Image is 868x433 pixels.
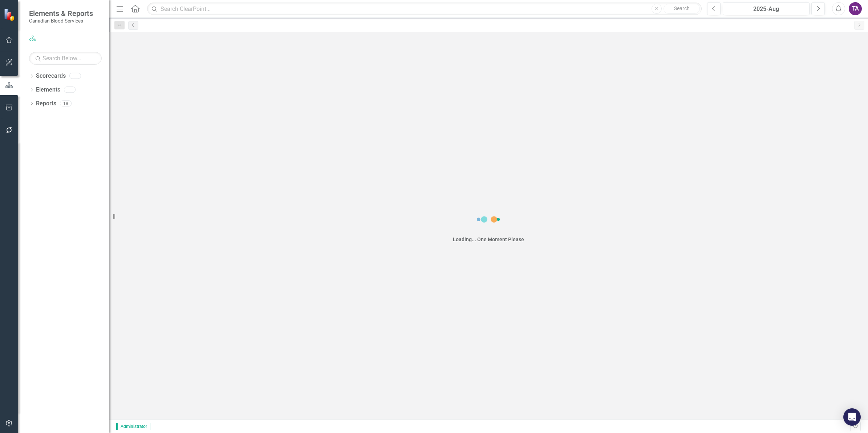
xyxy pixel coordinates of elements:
div: Open Intercom Messenger [843,408,861,426]
div: Loading... One Moment Please [453,236,524,243]
div: 2025-Aug [725,5,807,13]
input: Search Below... [29,52,102,65]
input: Search ClearPoint... [147,3,702,15]
span: Search [674,5,690,11]
button: Search [664,4,700,14]
div: 18 [60,100,72,106]
button: 2025-Aug [723,2,810,15]
a: Reports [36,100,56,108]
small: Canadian Blood Services [29,18,93,24]
a: Scorecards [36,72,66,80]
span: Administrator [116,423,150,430]
img: ClearPoint Strategy [4,8,16,21]
button: TA [849,2,862,15]
span: Elements & Reports [29,9,93,18]
a: Elements [36,86,60,94]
